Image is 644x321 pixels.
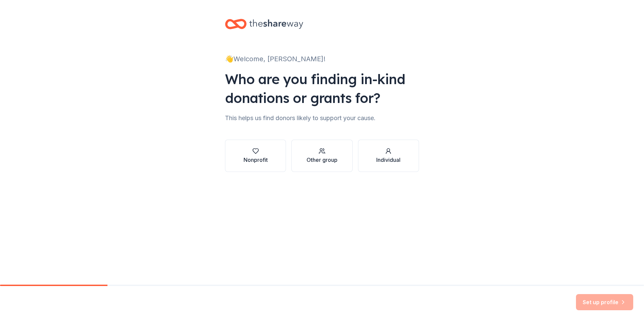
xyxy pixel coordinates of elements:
[225,140,286,172] button: Nonprofit
[225,113,419,123] div: This helps us find donors likely to support your cause.
[291,140,352,172] button: Other group
[307,156,337,164] div: Other group
[244,156,268,164] div: Nonprofit
[376,156,400,164] div: Individual
[225,70,419,107] div: Who are you finding in-kind donations or grants for?
[358,140,419,172] button: Individual
[225,53,419,64] div: 👋 Welcome, [PERSON_NAME]!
